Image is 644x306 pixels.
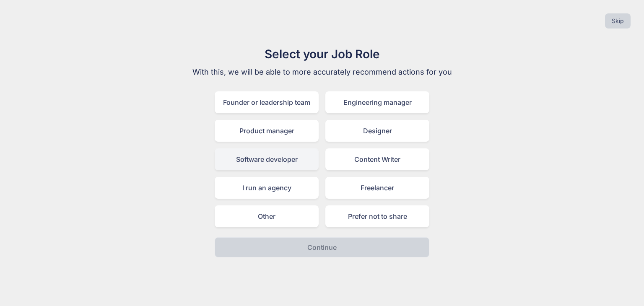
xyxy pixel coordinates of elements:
[215,148,319,170] div: Software developer
[215,237,429,257] button: Continue
[215,91,319,113] div: Founder or leadership team
[605,13,631,29] button: Skip
[181,66,463,78] p: With this, we will be able to more accurately recommend actions for you
[325,148,429,170] div: Content Writer
[325,91,429,113] div: Engineering manager
[215,120,319,142] div: Product manager
[325,205,429,227] div: Prefer not to share
[215,177,319,199] div: I run an agency
[181,45,463,63] h1: Select your Job Role
[325,120,429,142] div: Designer
[325,177,429,199] div: Freelancer
[307,242,337,252] p: Continue
[215,205,319,227] div: Other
